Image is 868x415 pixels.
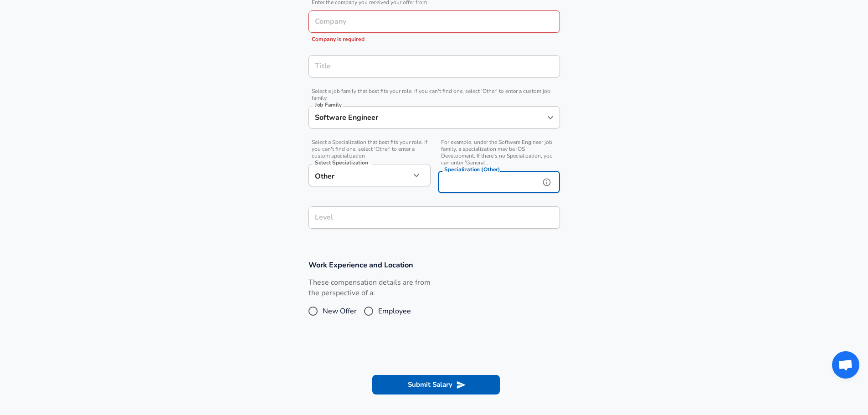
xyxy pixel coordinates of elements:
[378,306,411,317] span: Employee
[313,15,556,29] input: Google
[438,139,560,166] span: For example, under the Software Engineer job family, a specialization may be iOS Development. If ...
[313,59,556,73] input: Software Engineer
[315,160,368,165] label: Select Specialization
[315,102,342,108] label: Job Family
[308,88,560,102] span: Select a job family that best fits your role. If you can't find one, select 'Other' to enter a cu...
[323,306,357,317] span: New Offer
[313,110,542,124] input: Software Engineer
[832,351,859,379] div: Open chat
[544,111,557,124] button: Open
[444,167,500,172] label: Specialization (Other)
[308,277,431,298] label: These compensation details are from the perspective of a:
[308,164,411,186] div: Other
[308,260,560,270] h3: Work Experience and Location
[372,375,500,394] button: Submit Salary
[312,36,365,43] span: Company is required
[313,210,556,225] input: L3
[540,175,554,189] button: help
[308,139,431,159] span: Select a Specialization that best fits your role. If you can't find one, select 'Other' to enter ...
